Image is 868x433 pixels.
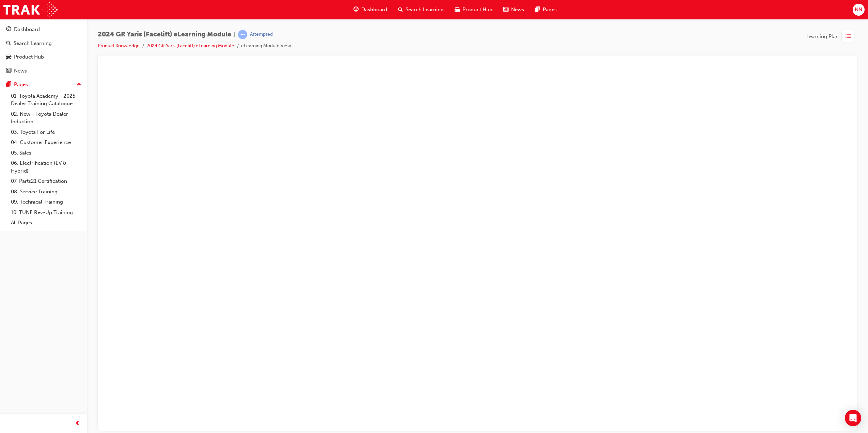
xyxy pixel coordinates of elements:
[234,31,235,38] span: |
[8,176,84,187] a: 07. Parts21 Certification
[511,6,524,14] span: News
[241,42,291,50] li: eLearning Module View
[398,5,403,14] span: search-icon
[8,91,84,109] a: 01. Toyota Academy - 2025 Dealer Training Catalogue
[348,3,393,17] a: guage-iconDashboard
[361,6,387,14] span: Dashboard
[8,109,84,127] a: 02. New - Toyota Dealer Induction
[543,6,557,14] span: Pages
[846,32,851,41] span: list-icon
[3,37,84,50] a: Search Learning
[455,5,460,14] span: car-icon
[503,5,508,14] span: news-icon
[6,41,11,47] span: search-icon
[462,6,492,14] span: Product Hub
[855,6,862,14] span: NN
[146,43,234,49] a: 2024 GR Yaris (Facelift) eLearning Module
[8,158,84,176] a: 06. Electrification (EV & Hybrid)
[8,137,84,148] a: 04. Customer Experience
[406,6,444,14] span: Search Learning
[6,54,11,60] span: car-icon
[14,26,40,33] div: Dashboard
[14,81,28,89] div: Pages
[3,78,84,91] button: Pages
[3,23,84,36] a: Dashboard
[449,3,498,17] a: car-iconProduct Hub
[8,218,84,228] a: All Pages
[75,419,80,428] span: prev-icon
[3,22,84,78] button: DashboardSearch LearningProduct HubNews
[806,30,857,43] button: Learning Plan
[6,27,11,33] span: guage-icon
[6,82,11,88] span: pages-icon
[14,67,27,75] div: News
[353,5,359,14] span: guage-icon
[530,3,562,17] a: pages-iconPages
[3,2,58,17] img: Trak
[250,31,273,38] div: Attempted
[14,39,52,47] div: Search Learning
[535,5,540,14] span: pages-icon
[238,30,247,39] span: learningRecordVerb_ATTEMPT-icon
[8,187,84,197] a: 08. Service Training
[3,65,84,77] a: News
[77,80,81,89] span: up-icon
[8,207,84,218] a: 10. TUNE Rev-Up Training
[6,68,11,74] span: news-icon
[845,410,861,426] div: Open Intercom Messenger
[98,43,140,49] a: Product Knowledge
[8,127,84,138] a: 03. Toyota For Life
[393,3,449,17] a: search-iconSearch Learning
[853,4,865,16] button: NN
[98,31,231,38] span: 2024 GR Yaris (Facelift) eLearning Module
[498,3,530,17] a: news-iconNews
[14,53,44,61] div: Product Hub
[8,148,84,158] a: 05. Sales
[806,33,839,41] span: Learning Plan
[3,51,84,63] a: Product Hub
[8,197,84,207] a: 09. Technical Training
